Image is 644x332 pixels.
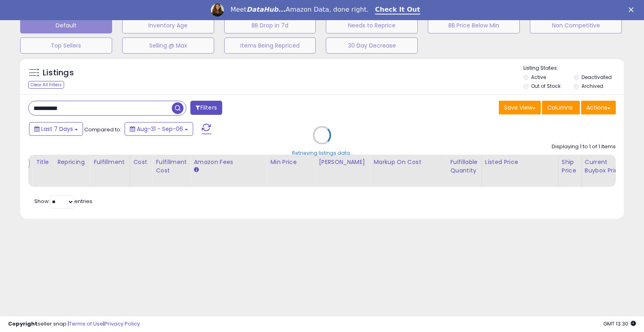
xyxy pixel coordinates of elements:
[211,4,224,17] img: Profile image for Georgie
[224,37,316,54] button: Items Being Repriced
[69,320,103,328] a: Terms of Use
[8,320,140,328] div: seller snap | |
[326,17,418,33] button: Needs to Reprice
[20,37,112,54] button: Top Sellers
[428,17,520,33] button: BB Price Below Min
[292,149,352,156] div: Retrieving listings data..
[122,37,214,54] button: Selling @ Max
[230,6,369,14] div: Meet Amazon Data, done right.
[530,17,622,33] button: Non Competitive
[20,17,112,33] button: Default
[375,6,420,15] a: Check It Out
[603,320,636,328] span: 2025-09-15 13:30 GMT
[246,6,286,13] i: DataHub...
[8,320,38,328] strong: Copyright
[629,7,637,12] div: Close
[122,17,214,33] button: Inventory Age
[224,17,316,33] button: BB Drop in 7d
[104,320,140,328] a: Privacy Policy
[326,37,418,54] button: 30 Day Decrease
